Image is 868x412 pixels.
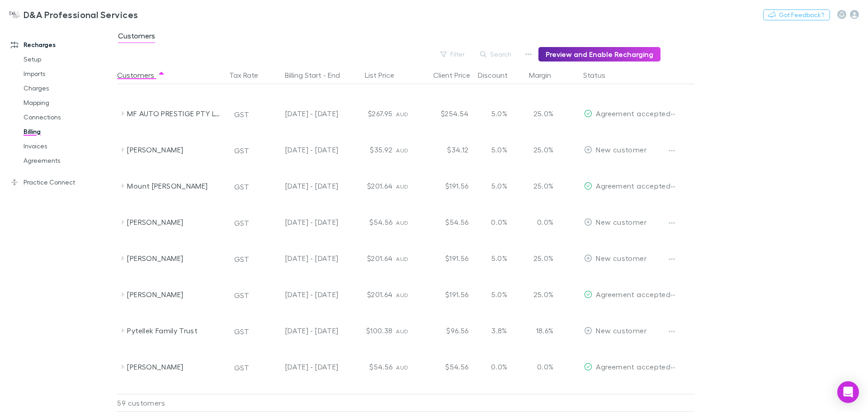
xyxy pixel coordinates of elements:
[264,95,338,132] div: [DATE] - [DATE]
[264,168,338,204] div: [DATE] - [DATE]
[117,66,165,84] button: Customers
[418,276,472,313] div: $191.56
[14,95,122,110] a: Mapping
[538,47,660,62] button: Preview and Enable Recharging
[530,217,553,227] p: 0.0%
[4,4,144,25] a: D&A Professional Services
[342,313,396,349] div: $100.38
[9,9,20,20] img: D&A Professional Services's Logo
[596,326,646,335] span: New customer
[596,109,670,118] span: Agreement accepted
[342,276,396,313] div: $201.64
[596,290,670,298] span: Agreement accepted
[396,328,408,335] span: AUD
[117,132,699,168] div: [PERSON_NAME]GST[DATE] - [DATE]$35.92AUD$34.125.0%25.0%EditNew customer
[117,349,699,385] div: [PERSON_NAME]GST[DATE] - [DATE]$54.56AUD$54.560.0%0.0%EditAgreement accepted
[530,289,553,300] p: 25.0%
[230,143,253,158] button: GST
[396,183,408,190] span: AUD
[529,66,562,84] button: Margin
[596,254,646,262] span: New customer
[117,276,699,313] div: [PERSON_NAME]GST[DATE] - [DATE]$201.64AUD$191.565.0%25.0%EditAgreement accepted
[418,168,472,204] div: $191.56
[476,49,517,60] button: Search
[117,394,226,412] div: 59 customers
[118,31,155,43] span: Customers
[230,107,253,122] button: GST
[396,147,408,154] span: AUD
[264,313,338,349] div: [DATE] - [DATE]
[418,313,472,349] div: $96.56
[264,132,338,168] div: [DATE] - [DATE]
[530,144,553,155] p: 25.0%
[127,132,223,168] div: [PERSON_NAME]
[396,292,408,298] span: AUD
[472,313,526,349] div: 3.8%
[264,204,338,240] div: [DATE] - [DATE]
[230,180,253,194] button: GST
[342,168,396,204] div: $201.64
[837,381,859,403] div: Open Intercom Messenger
[230,216,253,230] button: GST
[596,218,646,226] span: New customer
[14,110,122,124] a: Connections
[342,349,396,385] div: $54.56
[596,181,670,190] span: Agreement accepted
[530,180,553,191] p: 25.0%
[396,111,408,118] span: AUD
[472,349,526,385] div: 0.0%
[117,168,699,204] div: Mount [PERSON_NAME]GST[DATE] - [DATE]$201.64AUD$191.565.0%25.0%EditAgreement accepted
[230,360,253,375] button: GST
[436,49,470,60] button: Filter
[530,325,553,336] p: 18.6%
[433,66,481,84] button: Client Price
[596,362,670,371] span: Agreement accepted
[127,95,223,132] div: MF AUTO PRESTIGE PTY LTD
[230,252,253,266] button: GST
[14,124,122,139] a: Billing
[264,276,338,313] div: [DATE] - [DATE]
[365,66,405,84] div: List Price
[14,81,122,95] a: Charges
[530,108,553,119] p: 25.0%
[117,204,699,240] div: [PERSON_NAME]GST[DATE] - [DATE]$54.56AUD$54.560.0%0.0%EditNew customer
[342,95,396,132] div: $267.95
[530,361,553,372] p: 0.0%
[14,66,122,81] a: Imports
[2,175,122,189] a: Practice Connect
[472,95,526,132] div: 5.0%
[342,132,396,168] div: $35.92
[396,256,408,262] span: AUD
[127,168,223,204] div: Mount [PERSON_NAME]
[418,204,472,240] div: $54.56
[472,204,526,240] div: 0.0%
[264,349,338,385] div: [DATE] - [DATE]
[596,145,646,154] span: New customer
[127,204,223,240] div: [PERSON_NAME]
[117,95,699,132] div: MF AUTO PRESTIGE PTY LTDGST[DATE] - [DATE]$267.95AUD$254.545.0%25.0%EditAgreement accepted
[342,240,396,276] div: $201.64
[14,153,122,168] a: Agreements
[230,324,253,339] button: GST
[342,204,396,240] div: $54.56
[472,132,526,168] div: 5.0%
[763,9,830,20] button: Got Feedback?
[396,219,408,226] span: AUD
[2,38,122,52] a: Recharges
[117,240,699,276] div: [PERSON_NAME]GST[DATE] - [DATE]$201.64AUD$191.565.0%25.0%EditNew customer
[117,313,699,349] div: Pytellek Family TrustGST[DATE] - [DATE]$100.38AUD$96.563.8%18.6%EditNew customer
[14,52,122,66] a: Setup
[229,66,269,84] button: Tax Rate
[127,313,223,349] div: Pytellek Family Trust
[264,240,338,276] div: [DATE] - [DATE]
[472,168,526,204] div: 5.0%
[396,364,408,371] span: AUD
[127,349,223,385] div: [PERSON_NAME]
[530,253,553,264] p: 25.0%
[418,240,472,276] div: $191.56
[478,66,519,84] button: Discount
[127,240,223,276] div: [PERSON_NAME]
